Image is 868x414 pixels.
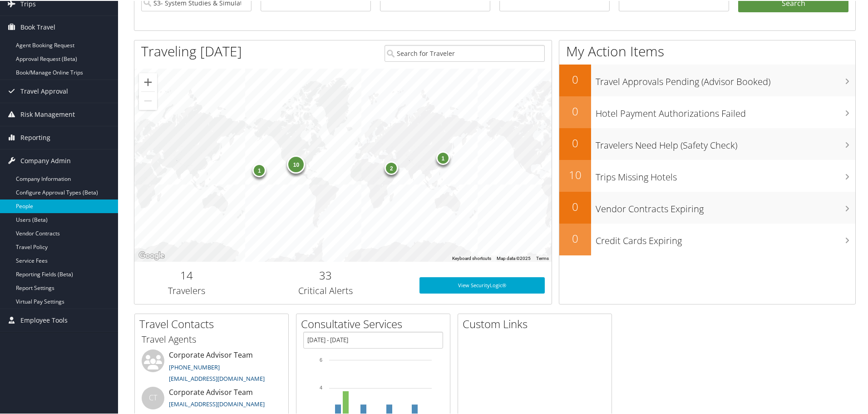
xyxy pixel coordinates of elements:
[139,91,157,109] button: Zoom out
[559,159,855,191] a: 10Trips Missing Hotels
[559,191,855,223] a: 0Vendor Contracts Expiring
[139,315,288,331] h2: Travel Contacts
[452,254,491,261] button: Keyboard shortcuts
[559,103,591,118] h2: 0
[320,356,322,362] tspan: 6
[419,276,545,293] a: View SecurityLogic®
[559,71,591,86] h2: 0
[137,249,167,261] img: Google
[559,41,855,60] h1: My Action Items
[20,15,55,38] span: Book Travel
[559,166,591,182] h2: 10
[320,384,322,389] tspan: 4
[596,134,855,151] h3: Travelers Need Help (Safety Check)
[559,64,855,95] a: 0Travel Approvals Pending (Advisor Booked)
[20,308,68,331] span: Employee Tools
[137,349,286,386] li: Corporate Advisor Team
[596,229,855,246] h3: Credit Cards Expiring
[559,223,855,254] a: 0Credit Cards Expiring
[20,149,71,171] span: Company Admin
[559,198,591,214] h2: 0
[20,102,75,125] span: Risk Management
[596,197,855,214] h3: Vendor Contracts Expiring
[141,284,232,296] h3: Travelers
[559,127,855,159] a: 0Travelers Need Help (Safety Check)
[169,374,265,382] a: [EMAIL_ADDRESS][DOMAIN_NAME]
[142,332,281,345] h3: Travel Agents
[20,79,68,102] span: Travel Approval
[596,70,855,87] h3: Travel Approvals Pending (Advisor Booked)
[246,284,406,296] h3: Critical Alerts
[385,44,545,61] input: Search for Traveler
[596,102,855,119] h3: Hotel Payment Authorizations Failed
[463,315,612,331] h2: Custom Links
[559,95,855,127] a: 0Hotel Payment Authorizations Failed
[436,150,449,164] div: 1
[287,155,305,173] div: 10
[559,230,591,245] h2: 0
[169,362,220,370] a: [PHONE_NUMBER]
[252,163,266,176] div: 1
[139,72,157,90] button: Zoom in
[301,315,450,331] h2: Consultative Services
[559,135,591,150] h2: 0
[596,165,855,183] h3: Trips Missing Hotels
[20,125,50,148] span: Reporting
[141,267,232,282] h2: 14
[141,41,242,60] h1: Traveling [DATE]
[246,267,406,282] h2: 33
[536,255,549,260] a: Terms (opens in new tab)
[137,249,167,261] a: Open this area in Google Maps (opens a new window)
[169,399,265,407] a: [EMAIL_ADDRESS][DOMAIN_NAME]
[497,255,531,260] span: Map data ©2025
[142,386,164,409] div: CT
[385,160,398,174] div: 2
